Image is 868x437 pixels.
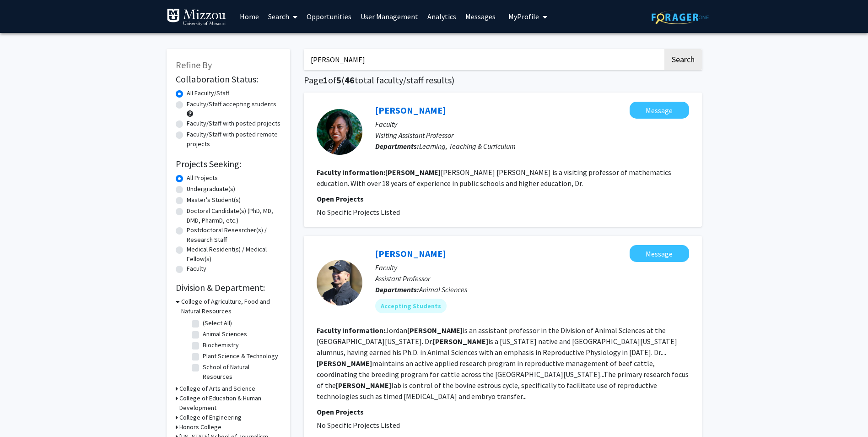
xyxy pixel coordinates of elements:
iframe: Chat [7,396,39,430]
b: [PERSON_NAME] [433,337,488,346]
fg-read-more: [PERSON_NAME] [PERSON_NAME] is a visiting professor of mathematics education. With over 18 years ... [317,168,671,188]
h2: Projects Seeking: [176,158,281,169]
a: Search [264,0,302,33]
h1: Page of ( total faculty/staff results) [304,75,702,86]
label: Undergraduate(s) [187,184,235,194]
button: Message Natalie Odom Pough [630,102,689,119]
img: University of Missouri Logo [167,8,226,27]
h3: College of Engineering [179,413,242,422]
a: [PERSON_NAME] [375,104,446,116]
label: (Select All) [203,318,232,328]
label: Faculty/Staff with posted projects [187,119,280,128]
a: [PERSON_NAME] [375,248,446,259]
label: Animal Sciences [203,329,247,339]
p: Open Projects [317,193,689,204]
p: Faculty [375,262,689,273]
span: No Specific Projects Listed [317,208,400,217]
label: All Faculty/Staff [187,88,229,98]
img: ForagerOne Logo [652,10,709,24]
label: Biochemistry [203,340,239,350]
label: All Projects [187,173,218,183]
span: Learning, Teaching & Curriculum [419,142,516,151]
b: Faculty Information: [317,326,385,335]
button: Message Jordan Thomas [630,245,689,262]
h3: College of Agriculture, Food and Natural Resources [181,297,281,316]
a: User Management [356,0,423,33]
label: Medical Resident(s) / Medical Fellow(s) [187,245,281,264]
fg-read-more: Jordan is an assistant professor in the Division of Animal Sciences at the [GEOGRAPHIC_DATA][US_S... [317,326,689,401]
a: Analytics [423,0,461,33]
span: 1 [323,74,328,86]
h3: College of Education & Human Development [179,393,281,413]
span: My Profile [508,12,539,21]
h3: Honors College [179,422,221,432]
label: Doctoral Candidate(s) (PhD, MD, DMD, PharmD, etc.) [187,206,281,225]
a: Opportunities [302,0,356,33]
span: 5 [336,74,341,86]
b: Faculty Information: [317,168,385,177]
span: Animal Sciences [419,285,467,294]
h2: Division & Department: [176,282,281,293]
a: Messages [461,0,500,33]
span: No Specific Projects Listed [317,421,400,430]
b: [PERSON_NAME] [407,326,463,335]
label: School of Natural Resources [203,362,279,382]
button: Search [664,49,702,70]
mat-chip: Accepting Students [375,299,447,313]
label: Postdoctoral Researcher(s) / Research Staff [187,225,281,245]
a: Home [235,0,264,33]
p: Faculty [375,119,689,130]
b: Departments: [375,142,419,151]
p: Assistant Professor [375,273,689,284]
label: Faculty [187,264,206,273]
label: Plant Science & Technology [203,351,278,361]
h2: Collaboration Status: [176,74,281,85]
b: [PERSON_NAME] [336,381,391,390]
p: Open Projects [317,406,689,417]
b: [PERSON_NAME] [385,168,441,177]
span: Refine By [176,59,212,71]
b: Departments: [375,285,419,294]
input: Search Keywords [304,49,663,70]
p: Visiting Assistant Professor [375,130,689,141]
label: Faculty/Staff with posted remote projects [187,130,281,149]
label: Faculty/Staff accepting students [187,99,276,109]
h3: College of Arts and Science [179,384,255,393]
b: [PERSON_NAME] [317,359,372,368]
span: 46 [345,74,355,86]
label: Master's Student(s) [187,195,241,205]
